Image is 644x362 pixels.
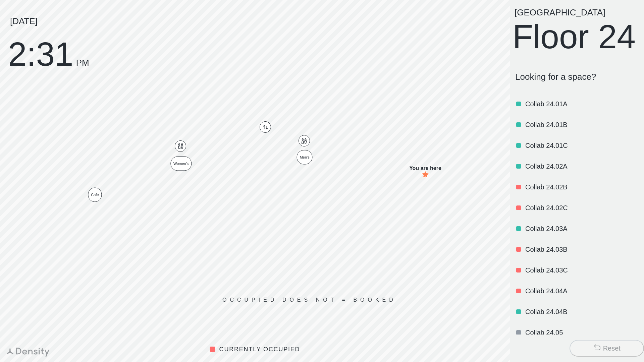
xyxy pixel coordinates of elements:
p: Collab 24.03A [525,224,637,233]
div: Reset [603,344,621,353]
p: Collab 24.01B [525,120,637,129]
p: Collab 24.03C [525,265,637,275]
p: Collab 24.05 [525,328,637,337]
p: Collab 24.04B [525,307,637,316]
p: Collab 24.04A [525,286,637,296]
button: Reset [570,340,644,357]
p: Collab 24.02A [525,162,637,171]
p: Collab 24.01A [525,99,637,109]
p: Collab 24.02B [525,182,637,192]
p: Collab 24.02C [525,203,637,213]
p: Collab 24.01C [525,141,637,150]
p: Looking for a space? [515,72,639,82]
p: Collab 24.03B [525,245,637,254]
